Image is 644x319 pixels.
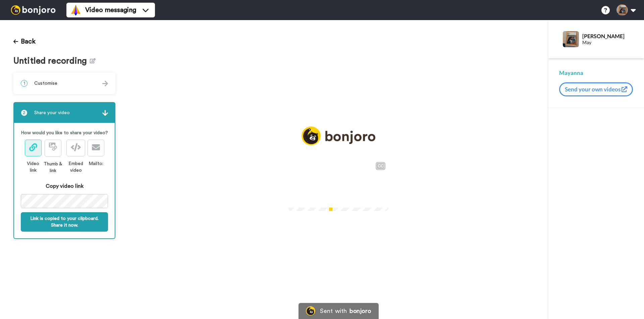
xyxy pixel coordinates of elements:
[70,5,81,15] img: vm-color.svg
[376,163,385,169] div: CC
[306,306,315,316] img: Bonjoro Logo
[24,160,42,174] div: Video link
[310,194,321,202] span: 4:44
[563,31,579,47] img: Profile Image
[320,308,347,314] div: Sent with
[350,308,371,314] div: bonjoro
[42,161,64,174] div: Thumb & link
[302,127,375,146] img: logo_full.png
[559,69,633,77] div: Mayanna
[102,81,108,86] img: arrow.svg
[21,212,108,232] button: Link is copied to your clipboard. Share it now.
[34,109,70,116] span: Share your video
[299,303,378,319] a: Bonjoro LogoSent withbonjoro
[21,130,108,136] p: How would you like to share your video?
[582,33,633,39] div: [PERSON_NAME]
[290,170,387,193] span: check list, eu posso estar colocando aqui o meu E eu posso estar colocando o
[8,5,58,15] img: bj-logo-header-white.svg
[102,110,108,116] img: arrow.svg
[85,5,136,15] span: Video messaging
[582,40,633,46] div: May
[376,195,383,202] img: Full screen
[34,80,57,87] span: Customise
[293,194,305,202] span: 0:14
[306,194,308,202] span: /
[559,82,633,96] button: Send your own videos
[13,73,115,94] div: 1Customise
[21,109,28,116] span: 2
[21,182,108,190] div: Copy video link
[13,56,90,66] span: Untitled recording
[13,33,36,50] button: Back
[21,80,28,87] span: 1
[64,160,88,174] div: Embed video
[88,160,104,167] div: Mailto:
